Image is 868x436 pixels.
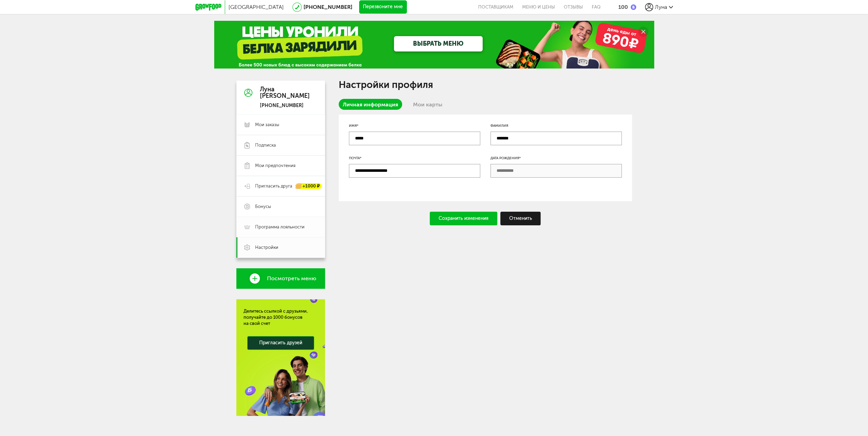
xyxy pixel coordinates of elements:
img: bonus_b.cdccf46.png [631,4,636,10]
div: Почта* [349,155,480,161]
span: Мои предпочтения [255,163,295,169]
span: Бонусы [255,204,271,210]
div: Сохранить изменения [430,212,497,225]
a: Личная информация [339,99,402,110]
a: Пригласить друзей [247,336,314,350]
a: Мои предпочтения [236,155,325,176]
a: Посмотреть меню [236,268,325,289]
span: Программа лояльности [255,224,305,230]
a: Пригласить друга +1000 ₽ [236,176,325,196]
a: Мои заказы [236,115,325,135]
a: [PHONE_NUMBER] [304,4,352,10]
button: Перезвоните мне [359,0,407,14]
a: Подписка [236,135,325,155]
div: Фамилия [490,123,622,129]
span: Пригласить друга [255,183,292,189]
div: Делитесь ссылкой с друзьями, получайте до 1000 бонусов на свой счет [244,308,318,327]
span: Луна [655,4,667,10]
a: Настройки [236,237,325,258]
span: [GEOGRAPHIC_DATA] [229,4,284,10]
a: Мои карты [409,99,446,110]
div: 100 [618,4,628,10]
a: Бонусы [236,196,325,217]
h1: Настройки профиля [339,80,632,89]
a: Программа лояльности [236,217,325,237]
div: Луна [PERSON_NAME] [260,86,310,100]
span: Настройки [255,244,278,251]
a: ВЫБРАТЬ МЕНЮ [394,36,483,51]
span: Мои заказы [255,122,279,128]
div: +1000 ₽ [296,183,322,189]
span: Подписка [255,142,276,148]
span: Посмотреть меню [267,275,316,282]
div: Отменить [500,212,541,225]
div: Дата рождения* [490,155,622,161]
div: [PHONE_NUMBER] [260,103,310,109]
